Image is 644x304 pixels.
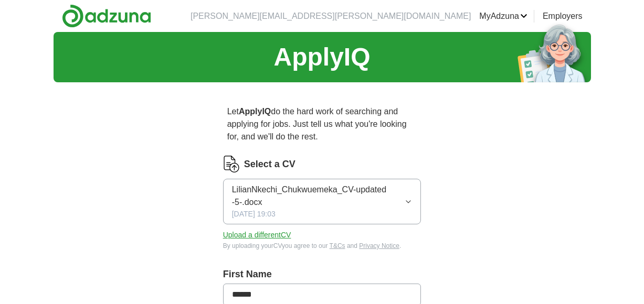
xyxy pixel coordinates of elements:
[273,38,370,76] h1: ApplyIQ
[223,241,421,251] div: By uploading your CV you agree to our and .
[232,209,276,220] span: [DATE] 19:03
[223,179,421,224] button: LilianNkechi_Chukwuemeka_CV-updated -5-.docx[DATE] 19:03
[223,156,240,172] img: CV Icon
[62,4,151,28] img: Adzuna logo
[191,10,471,23] li: [PERSON_NAME][EMAIL_ADDRESS][PERSON_NAME][DOMAIN_NAME]
[223,267,421,281] label: First Name
[479,10,527,23] a: MyAdzuna
[543,10,583,23] a: Employers
[244,157,295,171] label: Select a CV
[223,230,291,241] button: Upload a differentCV
[330,242,345,249] a: T&Cs
[239,107,271,116] strong: ApplyIQ
[223,101,421,147] p: Let do the hard work of searching and applying for jobs. Just tell us what you're looking for, an...
[232,183,405,209] span: LilianNkechi_Chukwuemeka_CV-updated -5-.docx
[359,242,399,249] a: Privacy Notice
